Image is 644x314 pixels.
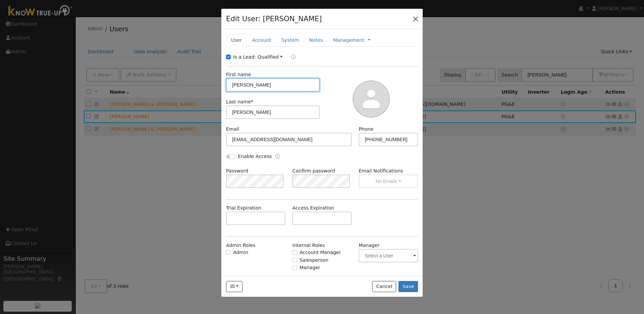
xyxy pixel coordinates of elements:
input: Admin [226,250,231,255]
a: User [226,34,247,46]
label: Account Manager [299,249,341,256]
a: Qualified [258,54,283,60]
label: Enable Access [238,153,272,160]
button: Cancel [372,281,396,292]
input: Select a User [359,249,418,262]
input: Salesperson [292,258,297,262]
label: Password [226,167,248,175]
label: Trial Expiration [226,205,261,212]
button: Save [398,281,418,292]
span: Required [251,99,253,104]
label: Email [226,126,239,133]
label: Admin [233,249,248,256]
label: Manager [299,264,320,271]
label: Admin Roles [226,242,255,249]
label: Access Expiration [292,205,334,212]
a: Account [247,34,276,46]
label: Phone [359,126,374,133]
input: Manager [292,265,297,270]
label: First name [226,71,251,78]
label: Salesperson [299,257,328,264]
a: Lead [286,54,296,61]
a: Management [333,37,364,44]
label: Manager [359,242,380,249]
label: Is a Lead: [233,54,256,61]
a: System [276,34,304,46]
a: Enable Access [275,153,280,161]
label: Internal Roles [292,242,325,249]
a: Notes [304,34,328,46]
label: Email Notifications [359,167,418,175]
input: Is a Lead: [226,55,231,59]
label: Confirm password [292,167,335,175]
input: Account Manager [292,250,297,255]
h4: Edit User: [PERSON_NAME] [226,13,322,24]
button: rgretired57@gmail.com [226,281,243,292]
label: Last name [226,98,253,105]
